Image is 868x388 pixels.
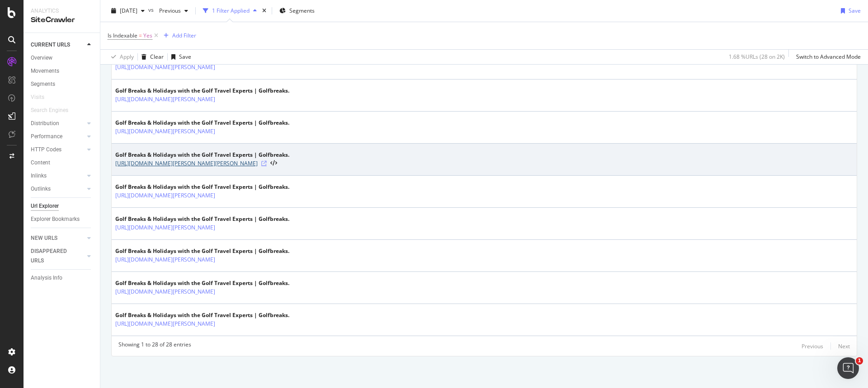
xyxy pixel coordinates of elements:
[31,106,68,115] div: Search Engines
[115,311,289,319] div: Golf Breaks & Holidays with the Golf Travel Experts | Golfbreaks.
[150,53,164,61] div: Clear
[31,273,94,283] a: Analysis Info
[115,279,289,287] div: Golf Breaks & Holidays with the Golf Travel Experts | Golfbreaks.
[199,4,260,18] button: 1 Filter Applied
[31,145,85,154] a: HTTP Codes
[108,4,148,18] button: [DATE]
[31,201,94,211] a: Url Explorer
[120,7,137,14] span: 2025 Sep. 30th
[856,357,863,365] span: 1
[115,63,215,72] a: [URL][DOMAIN_NAME][PERSON_NAME]
[115,159,258,168] a: [URL][DOMAIN_NAME][PERSON_NAME][PERSON_NAME]
[31,158,50,168] div: Content
[115,191,215,200] a: [URL][DOMAIN_NAME][PERSON_NAME]
[31,79,55,89] div: Segments
[31,7,93,15] div: Analytics
[115,95,215,104] a: [URL][DOMAIN_NAME][PERSON_NAME]
[168,50,191,64] button: Save
[31,132,62,141] div: Performance
[31,15,93,25] div: SiteCrawler
[31,132,85,141] a: Performance
[802,341,823,351] button: Previous
[31,119,85,128] a: Distribution
[31,53,52,63] div: Overview
[31,119,59,128] div: Distribution
[108,32,137,39] span: Is Indexable
[160,30,196,41] button: Add Filter
[120,53,134,61] div: Apply
[838,341,850,351] button: Next
[115,247,289,255] div: Golf Breaks & Holidays with the Golf Travel Experts | Golfbreaks.
[270,160,277,167] button: View HTML Source
[115,127,215,136] a: [URL][DOMAIN_NAME][PERSON_NAME]
[31,171,47,181] div: Inlinks
[115,255,215,264] a: [URL][DOMAIN_NAME][PERSON_NAME]
[802,342,823,350] div: Previous
[31,66,94,76] a: Movements
[31,93,53,102] a: Visits
[115,87,289,95] div: Golf Breaks & Holidays with the Golf Travel Experts | Golfbreaks.
[31,234,57,243] div: NEW URLS
[31,171,85,181] a: Inlinks
[115,287,215,296] a: [URL][DOMAIN_NAME][PERSON_NAME]
[108,50,134,64] button: Apply
[31,273,62,283] div: Analysis Info
[31,40,85,50] a: CURRENT URLS
[837,4,861,18] button: Save
[289,7,315,14] span: Segments
[118,341,191,351] div: Showing 1 to 28 of 28 entries
[796,53,861,61] div: Switch to Advanced Mode
[31,215,94,224] a: Explorer Bookmarks
[31,66,59,76] div: Movements
[115,183,289,191] div: Golf Breaks & Holidays with the Golf Travel Experts | Golfbreaks.
[31,79,94,89] a: Segments
[31,234,85,243] a: NEW URLS
[115,223,215,232] a: [URL][DOMAIN_NAME][PERSON_NAME]
[31,106,77,115] a: Search Engines
[138,50,164,64] button: Clear
[31,247,85,266] a: DISAPPEARED URLS
[139,32,142,39] span: =
[156,4,192,18] button: Previous
[31,247,76,266] div: DISAPPEARED URLS
[179,53,191,61] div: Save
[31,53,94,63] a: Overview
[143,29,152,42] span: Yes
[31,184,51,194] div: Outlinks
[115,215,289,223] div: Golf Breaks & Holidays with the Golf Travel Experts | Golfbreaks.
[31,93,44,102] div: Visits
[115,119,289,127] div: Golf Breaks & Holidays with the Golf Travel Experts | Golfbreaks.
[212,7,250,14] div: 1 Filter Applied
[31,158,94,168] a: Content
[31,184,85,194] a: Outlinks
[838,342,850,350] div: Next
[276,4,318,18] button: Segments
[729,53,785,61] div: 1.68 % URLs ( 28 on 2K )
[31,145,61,154] div: HTTP Codes
[156,7,181,14] span: Previous
[31,215,80,224] div: Explorer Bookmarks
[148,6,156,14] span: vs
[31,201,59,211] div: Url Explorer
[260,6,268,15] div: times
[115,151,289,159] div: Golf Breaks & Holidays with the Golf Travel Experts | Golfbreaks.
[31,40,70,50] div: CURRENT URLS
[849,7,861,14] div: Save
[793,50,861,64] button: Switch to Advanced Mode
[837,357,859,379] iframe: Intercom live chat
[115,319,215,328] a: [URL][DOMAIN_NAME][PERSON_NAME]
[261,161,267,166] a: Visit Online Page
[172,32,196,39] div: Add Filter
